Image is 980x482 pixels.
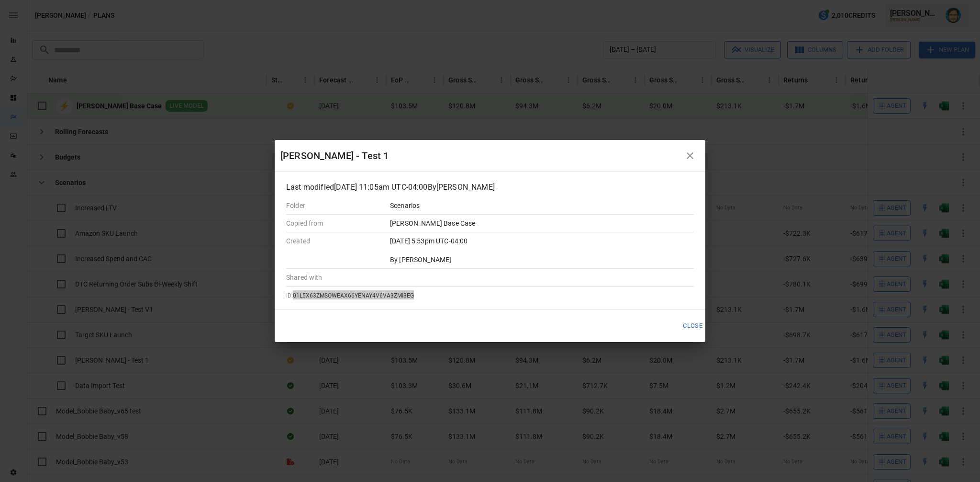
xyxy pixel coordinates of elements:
p: Folder [286,201,382,210]
p: [PERSON_NAME] Base Case [390,218,590,228]
p: Last modified [DATE] 11:05am UTC-04:00 By [PERSON_NAME] [286,182,694,193]
p: [DATE] 5:53pm UTC-04:00 [390,236,590,246]
p: Created [286,236,382,246]
p: By [PERSON_NAME] [390,255,590,264]
p: Copied from [286,218,382,228]
div: [PERSON_NAME] - Test 1 [280,148,680,163]
p: Shared with [286,273,382,282]
button: Close [677,318,709,333]
p: Scenarios [390,201,590,210]
span: ID: 01L5X63ZMSOWEAX66YENAY4V6VA3ZMI3EG [286,292,414,299]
